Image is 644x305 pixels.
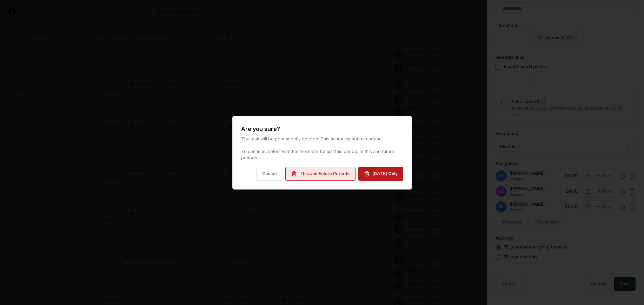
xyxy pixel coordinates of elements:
[241,136,403,161] div: The task will be permanently deleted. This action cannot be undone. To continue, select whether t...
[358,167,403,181] button: [DATE] Only
[300,171,350,177] div: This and Future Periods
[285,167,356,181] button: This and Future Periods
[241,125,403,133] h2: Are you sure?
[256,167,283,181] button: Cancel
